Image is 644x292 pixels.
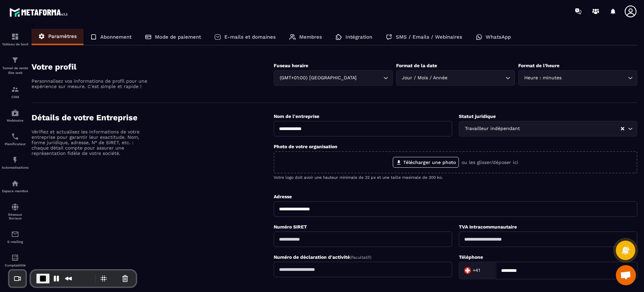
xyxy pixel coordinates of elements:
a: social-networksocial-networkRéseaux Sociaux [2,198,29,225]
p: Tableau de bord [2,42,29,46]
img: logo [9,6,70,18]
label: Format de l’heure [518,63,559,68]
label: TVA Intracommunautaire [459,224,517,230]
span: Jour / Mois / Année [400,74,449,82]
div: Search for option [396,70,515,86]
img: Country Flag [461,264,474,277]
p: Automatisations [2,166,29,169]
img: automations [11,179,19,187]
p: Comptabilité [2,263,29,267]
p: Espace membre [2,189,29,193]
input: Search for option [563,74,626,82]
a: accountantaccountantComptabilité [2,249,29,272]
label: Fuseau horaire [274,63,308,68]
a: formationformationTunnel de vente Site web [2,51,29,80]
p: Tunnel de vente Site web [2,66,29,75]
img: formation [11,33,19,41]
a: emailemailE-mailing [2,225,29,249]
p: Paramètres [48,33,77,39]
label: Statut juridique [459,114,496,119]
label: Téléphone [459,254,483,260]
img: accountant [11,254,19,262]
div: Search for option [274,70,393,86]
div: Search for option [518,70,637,86]
p: ou les glisser/déposer ici [462,160,518,165]
div: Search for option [459,121,637,136]
a: schedulerschedulerPlanificateur [2,127,29,151]
p: E-mailing [2,240,29,244]
input: Search for option [481,265,489,276]
img: formation [11,85,19,93]
p: Membres [299,34,322,40]
p: Abonnement [100,34,131,40]
p: Intégration [345,34,372,40]
a: automationsautomationsWebinaire [2,104,29,127]
span: (GMT+01:00) [GEOGRAPHIC_DATA] [278,74,358,82]
label: Numéro SIRET [274,224,307,230]
button: Clear Selected [621,126,624,131]
div: Ouvrir le chat [616,265,636,285]
p: Votre logo doit avoir une hauteur minimale de 32 px et une taille maximale de 300 ko. [274,175,637,180]
p: Planificateur [2,142,29,146]
label: Format de la date [396,63,437,68]
span: Heure : minutes [523,74,563,82]
span: Travailleur indépendant [463,125,521,132]
p: Personnalisez vos informations de profil pour une expérience sur mesure. C'est simple et rapide ! [32,78,149,89]
a: formationformationCRM [2,80,29,104]
a: automationsautomationsAutomatisations [2,151,29,174]
span: +41 [473,267,480,274]
input: Search for option [521,125,620,132]
img: automations [11,109,19,117]
img: email [11,230,19,238]
img: scheduler [11,132,19,140]
div: Search for option [459,262,496,279]
img: formation [11,56,19,64]
input: Search for option [358,74,382,82]
p: Webinaire [2,119,29,122]
h4: Votre profil [32,62,274,72]
label: Télécharger une photo [393,157,459,168]
img: social-network [11,203,19,211]
input: Search for option [449,74,504,82]
label: Photo de votre organisation [274,144,337,149]
img: automations [11,156,19,164]
label: Nom de l'entreprise [274,114,319,119]
p: Mode de paiement [155,34,201,40]
p: E-mails et domaines [224,34,276,40]
p: SMS / Emails / Webinaires [396,34,462,40]
a: automationsautomationsEspace membre [2,174,29,198]
p: WhatsApp [486,34,511,40]
label: Adresse [274,194,292,199]
p: Vérifiez et actualisez les informations de votre entreprise pour garantir leur exactitude. Nom, f... [32,129,149,156]
label: Numéro de déclaration d'activité [274,254,371,260]
span: (Facultatif) [350,255,371,260]
p: CRM [2,95,29,99]
h4: Détails de votre Entreprise [32,113,274,122]
a: formationformationTableau de bord [2,28,29,51]
p: Réseaux Sociaux [2,213,29,220]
